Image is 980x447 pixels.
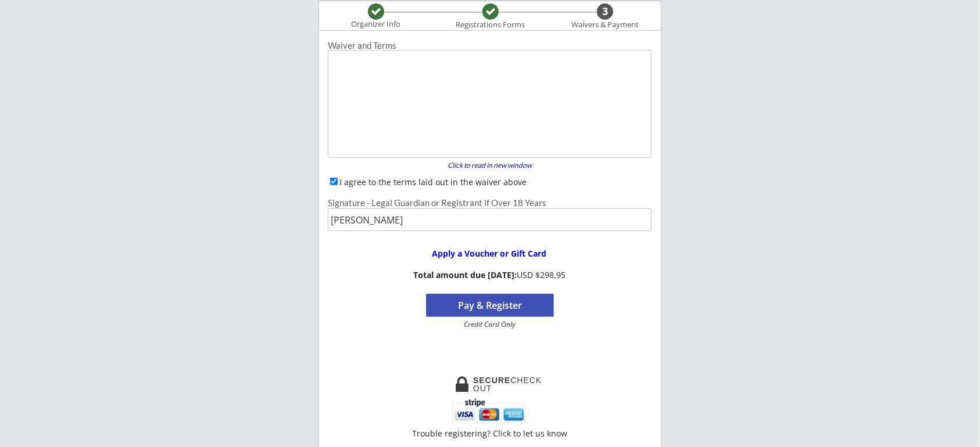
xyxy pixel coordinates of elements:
[441,162,539,171] a: Click to read in new window
[412,430,568,438] div: Trouble registering? Click to let us know
[431,321,549,328] div: Credit Card Only
[565,20,645,30] div: Waivers & Payment
[328,199,652,207] div: Signature - Legal Guardian or Registrant if Over 18 Years
[413,269,517,280] strong: Total amount due [DATE]:
[426,294,554,317] button: Pay & Register
[441,162,539,169] div: Click to read in new window
[473,376,542,392] div: CHECKOUT
[597,5,613,18] div: 3
[450,20,531,30] div: Registrations Forms
[339,176,527,188] label: I agree to the terms laid out in the waiver above
[344,20,408,29] div: Organizer Info
[328,208,652,231] input: Type full name
[410,271,570,280] div: USD $298.95
[473,376,510,385] strong: SECURE
[328,41,652,50] div: Waiver and Terms
[414,250,564,258] div: Apply a Voucher or Gift Card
